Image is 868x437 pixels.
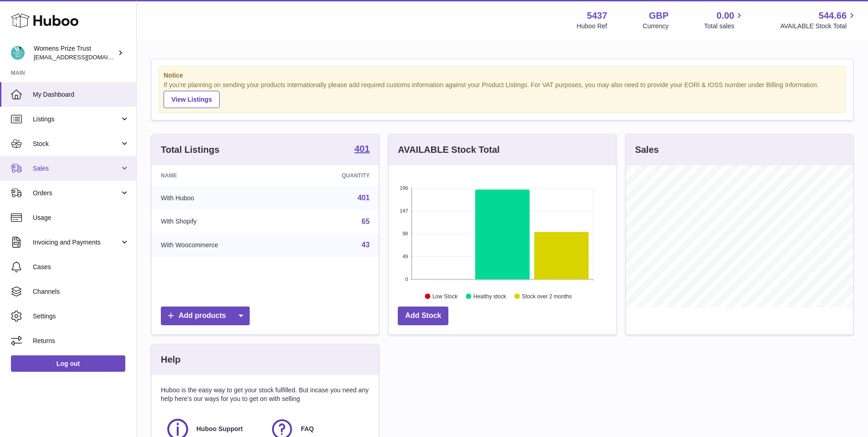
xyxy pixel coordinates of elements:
a: 0.00 Total sales [704,10,745,31]
span: [EMAIL_ADDRESS][DOMAIN_NAME] [34,53,134,61]
span: Returns [33,337,129,345]
text: 49 [403,254,408,259]
span: Stock [33,140,120,148]
a: View Listings [164,91,220,108]
text: 196 [400,185,408,191]
span: My Dashboard [33,90,129,99]
div: Huboo Ref [577,22,607,31]
strong: 401 [354,144,370,153]
text: Healthy stock [473,293,507,299]
span: Channels [33,287,129,296]
a: Add products [161,307,250,325]
a: 43 [362,241,370,249]
span: Usage [33,213,129,222]
a: 401 [354,144,370,155]
text: 147 [400,208,408,213]
th: Quantity [293,165,379,186]
h3: AVAILABLE Stock Total [398,144,499,156]
strong: Notice [164,71,841,80]
span: Invoicing and Payments [33,238,120,247]
strong: GBP [649,10,668,22]
span: AVAILABLE Stock Total [780,22,857,31]
span: 0.00 [717,10,734,22]
text: 0 [406,276,408,282]
a: Add Stock [398,307,448,325]
a: 401 [358,194,370,202]
a: 65 [362,218,370,225]
text: 98 [403,231,408,236]
text: Low Stock [432,293,458,299]
span: Orders [33,189,120,198]
td: With Huboo [152,186,293,210]
p: Huboo is the easy way to get your stock fulfilled. But incase you need any help here's our ways f... [161,386,370,403]
span: 544.66 [819,10,847,22]
text: Stock over 2 months [522,293,572,299]
span: Huboo Support [196,425,243,433]
span: Cases [33,263,129,271]
span: Total sales [704,22,745,31]
img: info@womensprizeforfiction.co.uk [11,46,25,60]
span: FAQ [301,425,314,433]
td: With Shopify [152,210,293,234]
span: Settings [33,312,129,321]
span: Sales [33,164,120,173]
div: If you're planning on sending your products internationally please add required customs informati... [164,81,841,108]
h3: Total Listings [161,144,220,156]
th: Name [152,165,293,186]
h3: Sales [635,144,659,156]
div: Womens Prize Trust [34,44,116,62]
strong: 5437 [587,10,607,22]
h3: Help [161,354,180,366]
span: Listings [33,115,120,124]
a: 544.66 AVAILABLE Stock Total [780,10,857,31]
a: Log out [11,355,125,372]
div: Currency [643,22,669,31]
td: With Woocommerce [152,233,293,257]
